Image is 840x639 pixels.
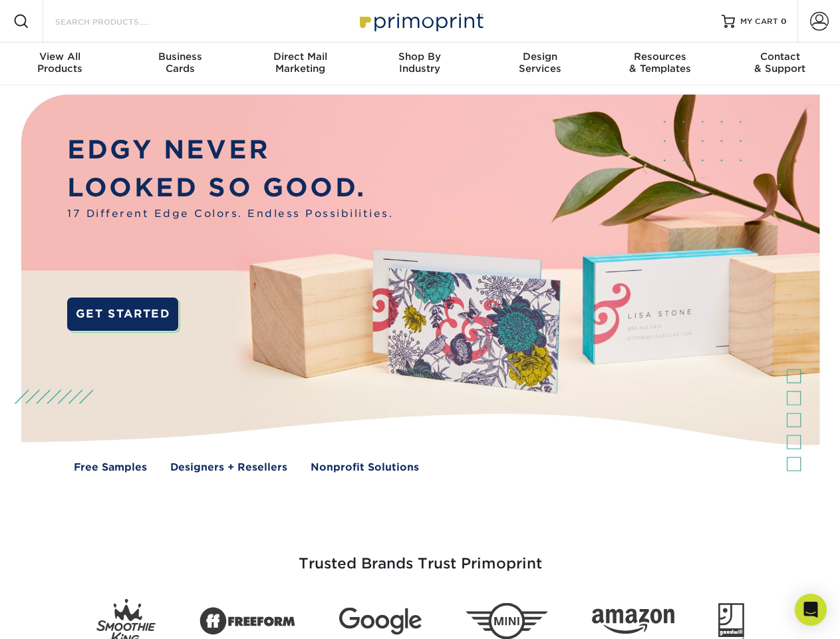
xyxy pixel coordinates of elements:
span: Design [480,51,600,63]
div: & Support [720,51,840,75]
div: Services [480,51,600,75]
a: Contact& Support [720,43,840,85]
a: Nonprofit Solutions [311,460,419,475]
img: Amazon [592,609,674,634]
span: 0 [781,17,787,26]
h3: Trusted Brands Trust Primoprint [31,523,809,588]
a: Shop ByIndustry [360,43,480,85]
div: Industry [360,51,480,75]
a: Free Samples [74,460,147,475]
div: & Templates [600,51,720,75]
a: Direct MailMarketing [240,43,360,85]
img: Google [339,608,422,635]
span: Contact [720,51,840,63]
span: 17 Different Edge Colors. Endless Possibilities. [67,206,393,222]
span: Resources [600,51,720,63]
p: LOOKED SO GOOD. [67,169,393,207]
a: Designers + Resellers [170,460,287,475]
a: GET STARTED [67,298,178,331]
div: Open Intercom Messenger [795,594,827,626]
input: SEARCH PRODUCTS..... [54,13,184,29]
div: Marketing [240,51,360,75]
div: Cards [120,51,239,75]
a: BusinessCards [120,43,239,85]
span: MY CART [740,16,778,27]
span: Direct Mail [240,51,360,63]
span: Shop By [360,51,480,63]
a: Resources& Templates [600,43,720,85]
a: DesignServices [480,43,600,85]
p: EDGY NEVER [67,131,393,169]
span: Business [120,51,239,63]
img: Primoprint [354,7,487,35]
img: Goodwill [718,603,744,639]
